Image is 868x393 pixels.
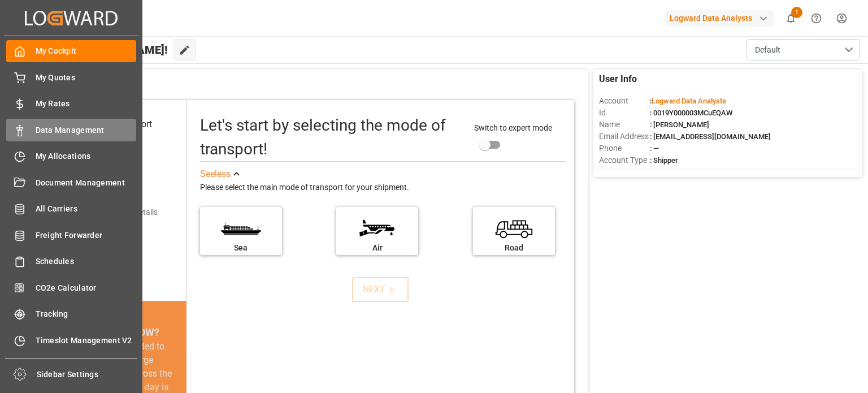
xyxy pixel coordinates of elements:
span: My Rates [36,98,137,110]
span: : — [650,144,659,153]
a: Schedules [6,251,136,273]
span: : [EMAIL_ADDRESS][DOMAIN_NAME] [650,132,771,141]
a: CO2e Calculator [6,277,136,299]
a: Freight Forwarder [6,224,136,246]
span: Account Type [599,154,650,166]
div: Let's start by selecting the mode of transport! [200,114,463,161]
span: : [PERSON_NAME] [650,120,709,129]
a: My Allocations [6,145,136,167]
span: Data Management [36,124,137,136]
a: Document Management [6,171,136,193]
button: open menu [747,39,860,61]
button: show 1 new notifications [778,6,804,31]
a: All Carriers [6,198,136,220]
div: Logward Data Analysts [665,10,774,27]
span: Id [599,107,650,119]
span: CO2e Calculator [36,282,137,294]
span: : 0019Y000003MCuEQAW [650,109,732,117]
a: My Cockpit [6,40,136,62]
a: Data Management [6,119,136,141]
span: Document Management [36,177,137,189]
a: Timeslot Management V2 [6,329,136,351]
div: See less [200,167,231,181]
span: Phone [599,142,650,154]
button: NEXT [352,277,409,302]
span: Sidebar Settings [37,369,138,381]
span: Email Address [599,131,650,142]
span: All Carriers [36,203,137,215]
span: Timeslot Management V2 [36,335,137,347]
div: Road [479,242,549,254]
span: : Shipper [650,156,678,165]
a: Tracking [6,303,136,325]
span: Name [599,119,650,131]
div: NEXT [363,283,397,296]
span: Switch to expert mode [474,123,552,132]
span: Logward Data Analysts [652,97,726,105]
span: Tracking [36,308,137,320]
div: Sea [206,242,276,254]
span: Freight Forwarder [36,230,137,241]
span: : [650,97,726,105]
a: My Rates [6,93,136,115]
button: Help Center [804,6,829,31]
div: Add shipping details [87,206,158,218]
span: Account [599,95,650,107]
button: Logward Data Analysts [665,7,778,29]
span: My Allocations [36,150,137,162]
div: Air [342,242,413,254]
span: My Cockpit [36,45,137,57]
span: Hello [PERSON_NAME]! [46,39,168,61]
span: Schedules [36,256,137,267]
a: My Quotes [6,66,136,88]
span: My Quotes [36,72,137,84]
div: Please select the main mode of transport for your shipment. [200,181,566,195]
span: Default [755,44,780,56]
span: User Info [599,72,637,86]
span: 1 [791,7,802,18]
